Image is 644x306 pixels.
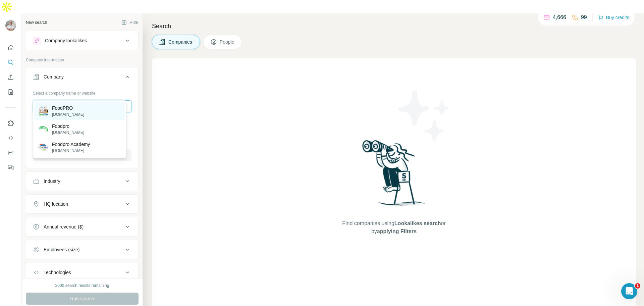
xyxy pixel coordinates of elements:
[553,13,566,21] p: 4,666
[44,178,60,185] div: Industry
[394,85,454,146] img: Surfe Illustration - Stars
[26,196,138,212] button: HQ location
[52,130,84,136] p: [DOMAIN_NAME]
[44,201,68,207] div: HQ location
[44,246,79,253] div: Employees (size)
[26,219,138,235] button: Annual revenue ($)
[26,19,47,25] div: New search
[26,173,138,189] button: Industry
[55,283,109,289] div: 2000 search results remaining
[117,17,143,28] button: Hide
[340,219,447,236] span: Find companies using or by
[152,21,636,31] h4: Search
[635,283,640,289] span: 1
[33,88,131,96] div: Select a company name or website
[26,264,138,280] button: Technologies
[5,42,16,54] button: Quick start
[39,124,48,134] img: Foodpro
[26,33,138,49] button: Company lookalikes
[5,161,16,173] button: Feedback
[377,228,417,234] span: applying Filters
[39,106,48,116] img: FoodPRO
[26,242,138,258] button: Employees (size)
[5,20,16,31] img: Avatar
[52,111,84,117] p: [DOMAIN_NAME]
[44,73,64,80] div: Company
[394,220,441,226] span: Lookalikes search
[44,269,71,276] div: Technologies
[220,39,235,45] span: People
[5,71,16,83] button: Enrich CSV
[168,39,193,45] span: Companies
[5,86,16,98] button: My lists
[52,105,84,111] p: FoodPRO
[621,283,637,299] iframe: Intercom live chat
[52,123,84,130] p: Foodpro
[598,13,629,22] button: Buy credits
[5,56,16,68] button: Search
[5,132,16,144] button: Use Surfe API
[26,69,138,88] button: Company
[5,117,16,129] button: Use Surfe on LinkedIn
[52,148,90,154] p: [DOMAIN_NAME]
[5,147,16,159] button: Dashboard
[44,223,84,230] div: Annual revenue ($)
[52,141,90,148] p: Foodpro Academy
[26,57,139,63] p: Company information
[45,37,87,44] div: Company lookalikes
[39,143,48,152] img: Foodpro Academy
[359,138,429,213] img: Surfe Illustration - Woman searching with binoculars
[581,13,587,21] p: 99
